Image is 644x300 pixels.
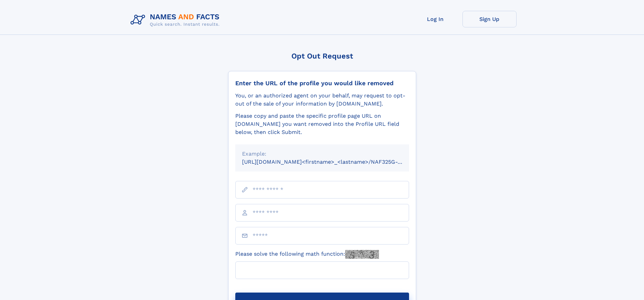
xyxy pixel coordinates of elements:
[242,159,422,165] small: [URL][DOMAIN_NAME]<firstname>_<lastname>/NAF325G-xxxxxxxx
[235,92,409,108] div: You, or an authorized agent on your behalf, may request to opt-out of the sale of your informatio...
[235,112,409,136] div: Please copy and paste the specific profile page URL on [DOMAIN_NAME] you want removed into the Pr...
[128,11,225,29] img: Logo Names and Facts
[235,79,409,87] div: Enter the URL of the profile you would like removed
[228,52,416,60] div: Opt Out Request
[408,11,462,27] a: Log In
[462,11,517,27] a: Sign Up
[242,150,402,158] div: Example:
[235,250,379,259] label: Please solve the following math function:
